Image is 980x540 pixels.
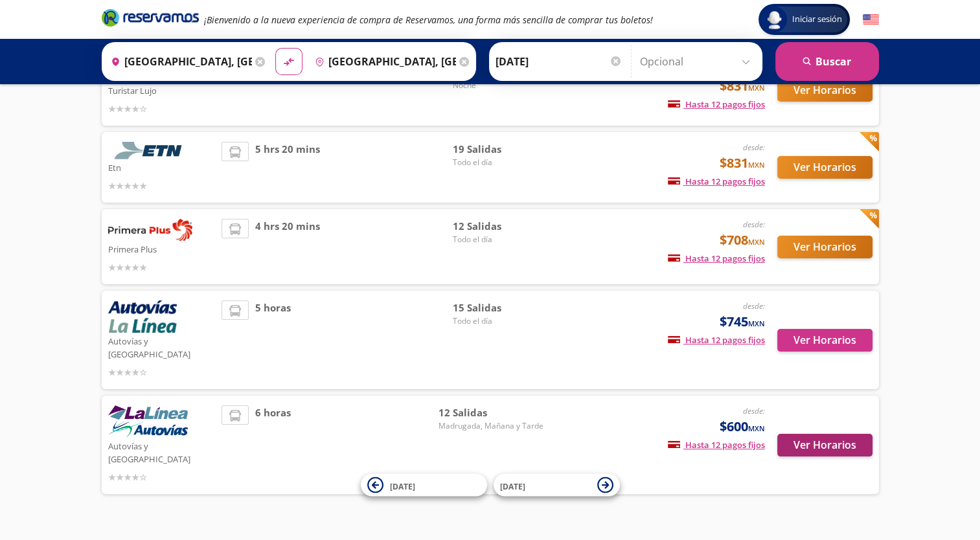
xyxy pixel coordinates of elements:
button: Ver Horarios [777,434,872,456]
img: Autovías y La Línea [108,300,177,333]
em: ¡Bienvenido a la nueva experiencia de compra de Reservamos, una forma más sencilla de comprar tus... [204,14,653,26]
span: 19 Salidas [453,142,543,157]
span: 15 Salidas [453,300,543,315]
span: 4 horas [255,65,291,116]
p: Autovías y [GEOGRAPHIC_DATA] [108,438,216,466]
span: 5 hrs 20 mins [255,142,320,193]
img: Etn [108,142,192,159]
span: Todo el día [453,157,543,168]
span: $600 [720,417,765,436]
small: MXN [748,237,765,247]
button: Ver Horarios [777,156,872,179]
button: Ver Horarios [777,236,872,258]
span: Hasta 12 pagos fijos [668,175,765,187]
span: Hasta 12 pagos fijos [668,334,765,346]
span: Iniciar sesión [787,13,847,26]
span: $708 [720,231,765,250]
span: Hasta 12 pagos fijos [668,439,765,451]
span: $831 [720,153,765,173]
small: MXN [748,319,765,328]
span: $745 [720,312,765,332]
input: Opcional [640,45,756,78]
img: Autovías y La Línea [108,405,188,438]
span: Madrugada, Mañana y Tarde [439,420,543,432]
span: Hasta 12 pagos fijos [668,98,765,110]
button: Ver Horarios [777,79,872,102]
button: Ver Horarios [777,329,872,352]
input: Elegir Fecha [496,45,622,78]
span: $831 [720,76,765,96]
input: Buscar Origen [106,45,252,78]
em: desde: [743,405,765,416]
img: Primera Plus [108,219,192,241]
span: Hasta 12 pagos fijos [668,253,765,264]
button: [DATE] [361,474,487,497]
span: 12 Salidas [453,219,543,234]
p: Turistar Lujo [108,82,216,98]
em: desde: [743,300,765,311]
span: 6 horas [255,405,291,484]
small: MXN [748,160,765,170]
span: 4 hrs 20 mins [255,219,320,275]
button: Buscar [775,42,879,81]
p: Autovías y [GEOGRAPHIC_DATA] [108,333,216,361]
span: Noche [453,80,543,91]
span: Todo el día [453,234,543,245]
em: desde: [743,142,765,153]
span: Todo el día [453,315,543,327]
em: desde: [743,219,765,230]
span: [DATE] [500,480,525,491]
small: MXN [748,83,765,93]
button: English [863,12,879,28]
a: Brand Logo [102,8,199,31]
span: 5 horas [255,300,291,379]
span: 12 Salidas [439,405,543,420]
button: [DATE] [494,474,620,497]
p: Etn [108,159,216,175]
input: Buscar Destino [310,45,456,78]
i: Brand Logo [102,8,199,27]
p: Primera Plus [108,241,216,256]
span: [DATE] [390,480,415,491]
small: MXN [748,423,765,433]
